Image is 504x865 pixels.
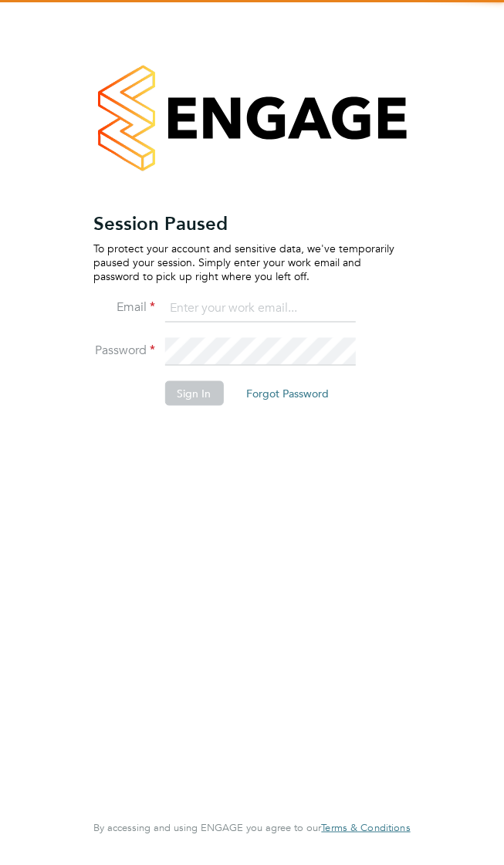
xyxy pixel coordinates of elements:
[164,380,223,405] button: Sign In
[93,241,394,283] p: To protect your account and sensitive data, we've temporarily paused your session. Simply enter y...
[321,821,410,834] span: Terms & Conditions
[164,295,355,323] input: Enter your work email...
[93,211,394,235] h2: Session Paused
[234,380,341,405] button: Forgot Password
[93,342,155,358] label: Password
[321,822,410,834] a: Terms & Conditions
[93,821,410,834] span: By accessing and using ENGAGE you agree to our
[93,299,155,315] label: Email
